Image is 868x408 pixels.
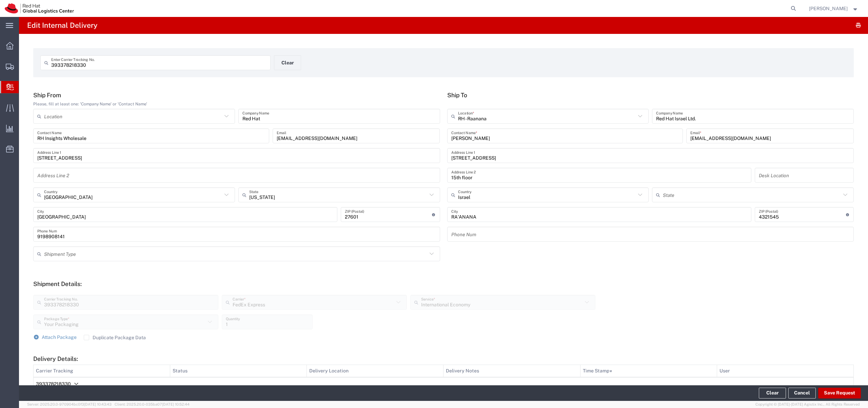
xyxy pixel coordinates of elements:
h5: Shipment Details: [33,280,854,287]
button: Clear [274,55,301,70]
div: Please, fill at least one: 'Company Name' or 'Contact Name' [33,101,440,107]
h5: Ship From [33,91,440,99]
button: [PERSON_NAME] [809,4,859,13]
span: [DATE] 10:52:44 [162,402,190,406]
button: Clear [759,388,786,399]
label: Duplicate Package Data [84,335,146,340]
button: Save Request [818,388,861,399]
h5: Ship To [447,91,854,99]
h4: Edit Internal Delivery [27,17,97,34]
span: [DATE] 10:43:43 [84,402,112,406]
th: Delivery Location [307,365,443,377]
span: Client: 2025.20.0-035ba07 [115,402,190,406]
h5: Delivery Details: [33,355,854,362]
th: User [717,365,853,377]
th: Carrier Tracking [34,365,170,377]
th: Time Stamp [580,365,717,377]
img: logo [5,3,74,14]
a: Cancel [788,388,816,399]
span: Server: 2025.20.0-970904bc0f3 [27,402,112,406]
span: Noam LEVY [809,5,848,12]
span: Copyright © [DATE]-[DATE] Agistix Inc., All Rights Reserved [755,402,860,407]
span: 393378218330 [36,381,71,386]
th: Delivery Notes [443,365,580,377]
span: Attach Package [42,334,77,340]
th: Status [170,365,307,377]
